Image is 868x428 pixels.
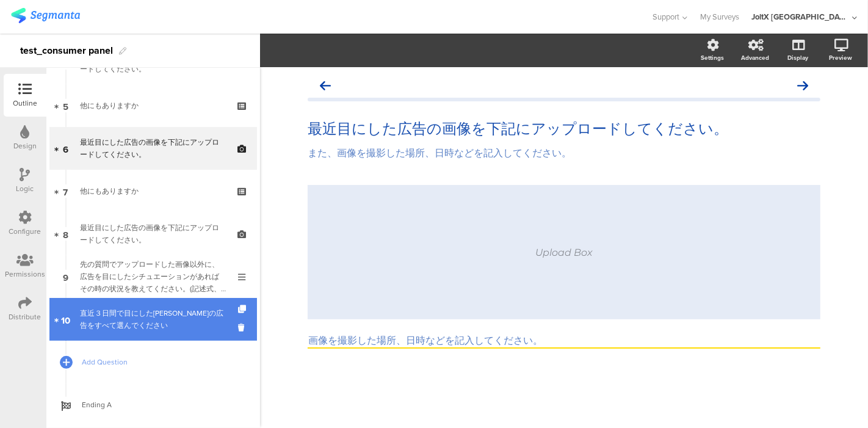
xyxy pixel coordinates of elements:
[80,136,226,161] div: 最近目にした広告の画像を下記にアップロードしてください。
[308,147,820,160] p: また、画像を撮影した場所、日時などを記入してください。
[13,140,37,151] div: Design
[82,356,238,368] span: Add Question
[80,222,226,246] div: 最近目にした広告の画像を下記にアップロードしてください。
[82,399,238,411] span: Ending A
[63,227,68,241] span: 8
[49,255,257,298] a: 9 先の質問でアップロードした画像以外に、広告を目にしたシチュエーションがあればその時の状況を教えてください。(記述式、最大7つ)
[80,100,226,112] div: 他にもありますか
[49,298,257,341] a: 10 直近３日間で目にした[PERSON_NAME]の広告をすべて選んでください
[9,226,42,237] div: Configure
[49,84,257,127] a: 5 他にもありますか
[653,11,680,23] span: Support
[308,120,820,138] p: 最近目にした広告の画像を下記にアップロードしてください。
[20,41,113,60] div: test_consumer panel
[11,8,80,23] img: segmanta logo
[63,270,68,283] span: 9
[63,99,68,112] span: 5
[238,305,248,313] i: Duplicate
[49,170,257,212] a: 7 他にもありますか
[741,53,769,62] div: Advanced
[829,53,852,62] div: Preview
[49,383,257,426] a: Ending A
[308,335,820,349] input: Type caption placeholder text here...
[238,322,248,333] i: Delete
[49,212,257,255] a: 8 最近目にした広告の画像を下記にアップロードしてください。
[63,56,68,70] span: 4
[80,258,226,295] div: 先の質問でアップロードした画像以外に、広告を目にしたシチュエーションがあればその時の状況を教えてください。(記述式、最大7つ)
[63,184,68,198] span: 7
[535,247,593,258] div: Upload Box
[5,269,45,280] div: Permissions
[9,311,42,322] div: Distribute
[63,142,68,155] span: 6
[701,53,724,62] div: Settings
[16,183,34,194] div: Logic
[61,313,70,326] span: 10
[751,11,849,23] div: JoltX [GEOGRAPHIC_DATA]
[80,307,226,332] div: 直近３日間で目にしたアリエールの広告をすべて選んでください
[80,185,226,197] div: 他にもありますか
[49,127,257,170] a: 6 最近目にした広告の画像を下記にアップロードしてください。
[787,53,808,62] div: Display
[13,98,37,109] div: Outline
